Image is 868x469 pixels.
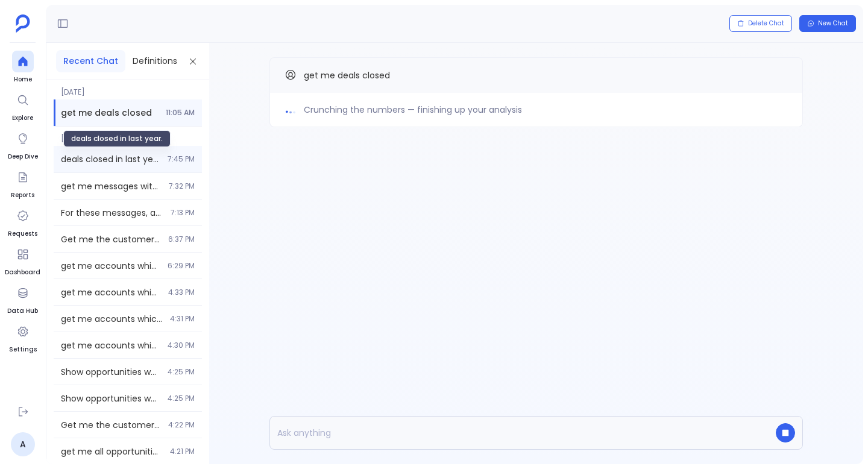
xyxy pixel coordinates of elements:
[61,180,162,192] span: get me messages with more than 10 columns used
[12,75,34,84] span: Home
[168,154,195,164] span: 7:45 PM
[304,102,522,117] span: Crunching the numbers — finishing up your analysis
[61,366,160,378] span: Show opportunities where the account has 3+ deals but none have closed in last 6 months
[9,345,37,354] span: Settings
[12,113,34,123] span: Explore
[171,208,195,218] span: 7:13 PM
[168,420,195,430] span: 4:22 PM
[7,306,38,316] span: Data Hub
[168,234,195,244] span: 6:37 PM
[285,102,297,117] img: loading
[748,19,784,28] span: Delete Chat
[61,445,163,458] span: get me all opportunities and make two buckets, created in last year one bucket, opportunity type ...
[125,50,184,72] button: Definitions
[8,229,37,239] span: Requests
[12,51,34,84] a: Home
[61,313,163,325] span: get me accounts which have 3+ opps or type is customer
[8,205,37,239] a: Requests
[170,314,195,324] span: 4:31 PM
[61,419,161,431] span: Get me the customers with ARR>30k
[12,89,34,123] a: Explore
[61,260,160,272] span: get me accounts which have 3+ opps and created in last 3 years or type is customer
[61,392,160,404] span: Show opportunities where the account has 3+ deals but none have closed in 6 months
[7,282,38,316] a: Data Hub
[168,394,195,403] span: 4:25 PM
[169,181,195,191] span: 7:32 PM
[11,190,34,200] span: Reports
[54,80,202,97] span: [DATE]
[61,107,159,119] span: get me deals closed
[61,207,163,219] span: For these messages, add the column consolidator column
[168,288,195,297] span: 4:33 PM
[166,108,195,118] span: 11:05 AM
[8,128,38,162] a: Deep Dive
[729,15,792,32] button: Delete Chat
[61,339,160,351] span: get me accounts which have 3+ opps or created in last 2 years
[61,286,161,298] span: get me accounts which have 3+ opps and created in last 3 years or type is customer
[61,233,161,245] span: Get me the customers with ARR>30k
[54,127,202,143] span: [DATE]
[304,69,390,81] span: get me deals closed
[818,19,848,28] span: New Chat
[11,166,34,200] a: Reports
[8,152,38,162] span: Deep Dive
[63,130,171,147] div: deals closed in last year.
[16,14,30,33] img: petavue logo
[168,341,195,350] span: 4:30 PM
[5,244,40,277] a: Dashboard
[61,153,160,165] span: deals closed in last year.
[799,15,856,32] button: New Chat
[168,367,195,377] span: 4:25 PM
[5,268,40,277] span: Dashboard
[11,432,35,456] a: A
[168,261,195,271] span: 6:29 PM
[56,50,125,72] button: Recent Chat
[170,447,195,456] span: 4:21 PM
[9,321,37,354] a: Settings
